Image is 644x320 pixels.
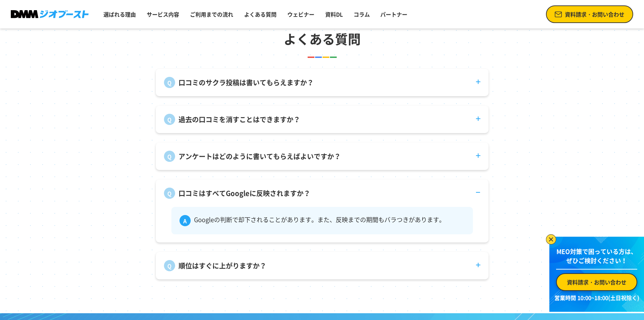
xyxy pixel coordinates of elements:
span: 資料請求・お問い合わせ [567,278,626,286]
p: 順位はすぐに上がりますか？ [178,261,266,271]
a: 資料請求・お問い合わせ [546,5,633,23]
p: 口コミはすべてGoogleに反映されますか？ [178,188,310,198]
a: ウェビナー [285,7,317,21]
a: サービス内容 [144,7,182,21]
img: バナーを閉じる [546,234,556,244]
a: ご利用までの流れ [187,7,236,21]
a: よくある質問 [241,7,279,21]
img: DMMジオブースト [11,10,89,19]
p: アンケートはどのように書いてもらえばよいですか？ [178,151,341,162]
p: 口コミのサクラ投稿は書いてもらえますか？ [178,78,314,88]
a: 資料DL [323,7,345,21]
a: コラム [351,7,373,21]
p: MEO対策で困っている方は、 ぜひご検討ください！ [556,247,637,270]
p: 営業時間 10:00~18:00(土日祝除く) [553,294,640,302]
a: 選ばれる理由 [101,7,139,21]
p: 過去の口コミを消すことはできますか？ [178,114,300,125]
a: パートナー [378,7,410,21]
span: 資料請求・お問い合わせ [565,10,624,18]
a: 資料請求・お問い合わせ [556,273,637,291]
p: Googleの判断で却下されることがあります。また、反映までの期間もバラつきがあります。 [194,215,445,226]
